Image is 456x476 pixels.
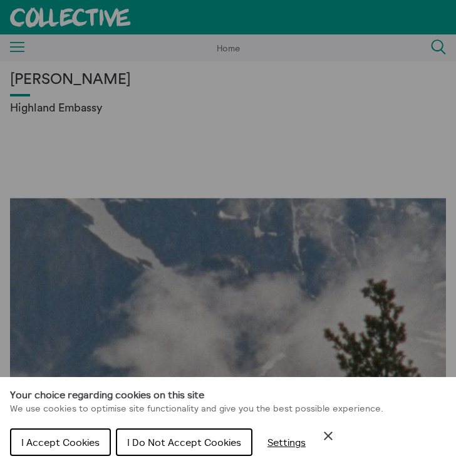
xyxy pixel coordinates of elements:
button: I Do Not Accept Cookies [116,428,252,456]
button: Settings [257,430,316,455]
p: We use cookies to optimise site functionality and give you the best possible experience. [10,402,446,416]
button: Close Cookie Control [321,428,336,443]
h1: Your choice regarding cookies on this site [10,387,446,402]
span: I Accept Cookies [21,436,100,448]
span: I Do Not Accept Cookies [127,436,241,448]
span: Settings [267,436,306,448]
button: I Accept Cookies [10,428,111,456]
